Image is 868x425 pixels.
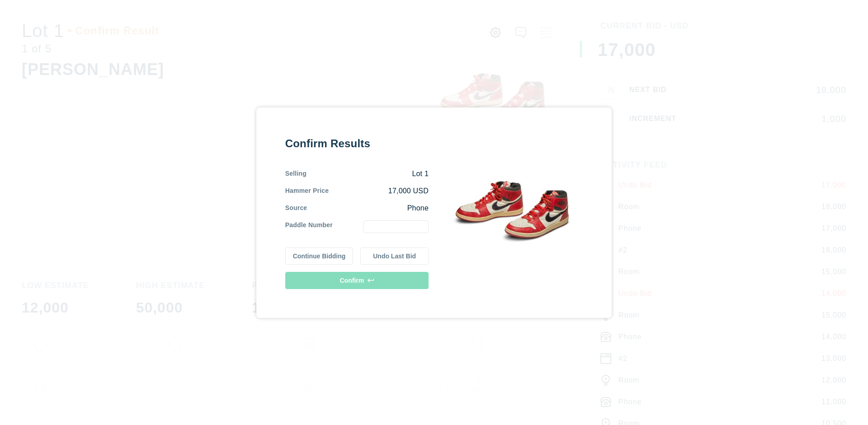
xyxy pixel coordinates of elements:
div: Confirm Results [285,136,429,151]
button: Confirm [285,272,429,289]
div: Lot 1 [307,169,429,179]
div: Selling [285,169,307,179]
div: Paddle Number [285,220,333,233]
div: Source [285,203,307,213]
button: Undo Last Bid [360,248,429,265]
div: Hammer Price [285,186,329,196]
div: 17,000 USD [329,186,429,196]
button: Continue Bidding [285,248,354,265]
div: Phone [307,203,429,213]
